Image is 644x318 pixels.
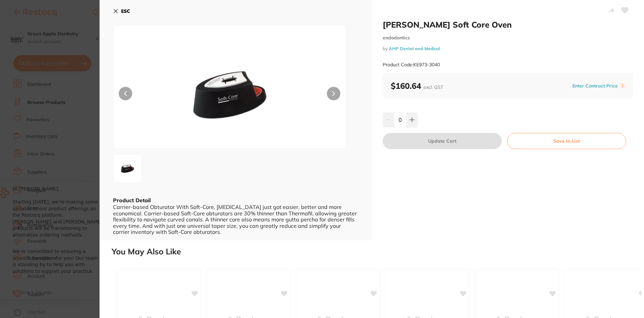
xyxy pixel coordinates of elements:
span: excl. GST [423,84,443,90]
div: We’re committed to ensuring a smooth transition for you! Our team is standing by to help you with... [12,71,103,104]
img: cGctNDY0NjA [160,42,299,148]
small: by [383,46,634,51]
h2: [PERSON_NAME] Soft Core Oven [383,20,634,30]
b: ESC [121,8,130,14]
button: ESC [113,5,130,17]
small: Product Code: KE973-3040 [383,62,440,68]
b: $160.64 [391,81,443,91]
small: endodontics [383,35,634,41]
div: Message content [12,14,103,115]
button: Enter Contract Price [570,83,620,89]
button: Update Cart [383,133,502,149]
button: Save to List [507,133,626,149]
img: cGctNDY0NjA [115,156,140,181]
div: Hi [PERSON_NAME], Starting [DATE], we’re making some updates to our product offerings on the Rest... [12,14,103,67]
p: Message from Restocq, sent 2m ago [12,118,103,124]
label: i [620,83,625,89]
a: AHP Dental and Medical [389,46,440,51]
div: Simply reply to this message and we’ll be in touch to guide you through these next steps. We are ... [12,107,103,147]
